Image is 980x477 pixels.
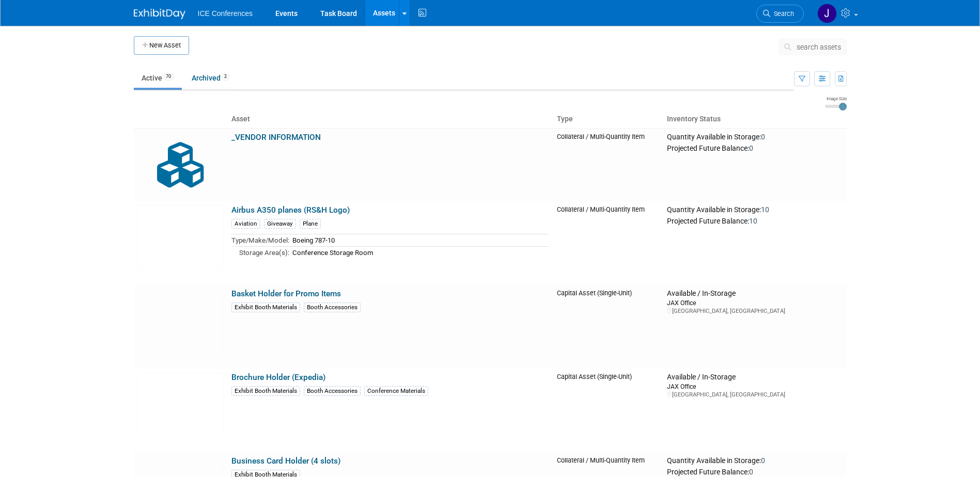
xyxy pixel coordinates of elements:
[134,68,182,88] a: Active70
[749,217,757,225] span: 10
[231,234,289,247] td: Type/Make/Model:
[239,249,289,257] span: Storage Area(s):
[797,43,841,51] span: search assets
[667,205,842,215] div: Quantity Available in Storage:
[761,133,765,141] span: 0
[667,142,842,153] div: Projected Future Balance:
[231,219,260,229] div: Aviation
[289,246,549,258] td: Conference Storage Room
[198,9,253,18] span: ICE Conferences
[667,456,842,466] div: Quantity Available in Storage:
[761,456,765,465] span: 0
[667,373,842,382] div: Available / In-Storage
[163,73,174,81] span: 70
[304,386,361,396] div: Booth Accessories
[749,468,753,476] span: 0
[300,219,321,229] div: Plane
[134,9,185,19] img: ExhibitDay
[264,219,296,229] div: Giveaway
[553,201,663,285] td: Collateral / Multi-Quantity Item
[221,73,230,81] span: 2
[553,285,663,369] td: Capital Asset (Single-Unit)
[667,466,842,477] div: Projected Future Balance:
[749,144,753,152] span: 0
[289,234,549,247] td: Boeing 787-10
[667,382,842,391] div: JAX Office
[231,373,325,382] a: Brochure Holder (Expedia)
[667,391,842,399] div: [GEOGRAPHIC_DATA], [GEOGRAPHIC_DATA]
[667,133,842,142] div: Quantity Available in Storage:
[756,5,804,23] a: Search
[231,205,350,215] a: Airbus A350 planes (RS&H Logo)
[667,307,842,315] div: [GEOGRAPHIC_DATA], [GEOGRAPHIC_DATA]
[138,133,223,197] img: Collateral-Icon-2.png
[184,68,238,88] a: Archived2
[817,4,837,23] img: Jessica Villanueva
[231,289,341,298] a: Basket Holder for Promo Items
[364,386,428,396] div: Conference Materials
[553,369,663,452] td: Capital Asset (Single-Unit)
[227,110,553,128] th: Asset
[667,289,842,298] div: Available / In-Storage
[231,133,321,142] a: _VENDOR INFORMATION
[231,386,300,396] div: Exhibit Booth Materials
[779,39,847,55] button: search assets
[134,36,189,55] button: New Asset
[825,96,847,102] div: Image Size
[553,110,663,128] th: Type
[231,303,300,312] div: Exhibit Booth Materials
[304,303,361,312] div: Booth Accessories
[667,298,842,307] div: JAX Office
[553,128,663,201] td: Collateral / Multi-Quantity Item
[667,215,842,226] div: Projected Future Balance:
[770,10,794,18] span: Search
[231,456,340,466] a: Business Card Holder (4 slots)
[761,205,769,214] span: 10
